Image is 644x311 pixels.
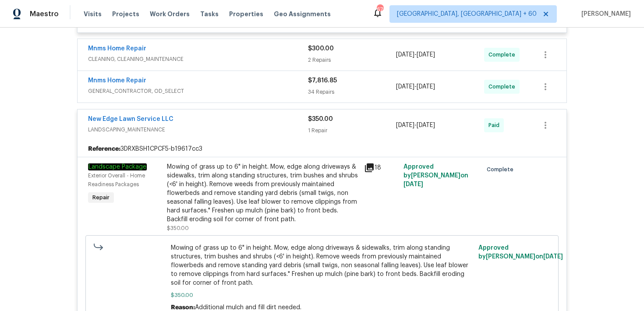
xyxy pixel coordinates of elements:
[396,50,435,59] span: -
[396,122,414,128] span: [DATE]
[274,10,331,18] span: Geo Assignments
[488,121,503,130] span: Paid
[112,10,139,18] span: Projects
[417,52,435,58] span: [DATE]
[377,5,383,14] div: 671
[308,56,396,64] div: 2 Repairs
[78,141,566,157] div: 3DRXBSH1CPCF5-b19617cc3
[150,10,190,18] span: Work Orders
[403,164,468,187] span: Approved by [PERSON_NAME] on
[88,116,173,122] a: New Edge Lawn Service LLC
[171,291,474,300] span: $350.00
[88,78,146,84] a: Mnms Home Repair
[88,46,146,52] a: Mnms Home Repair
[88,145,120,153] b: Reference:
[308,126,396,135] div: 1 Repair
[88,163,147,170] em: Landscape Package
[308,116,333,122] span: $350.00
[396,52,414,58] span: [DATE]
[171,244,474,287] span: Mowing of grass up to 6" in height. Mow, edge along driveways & sidewalks, trim along standing st...
[397,10,537,18] span: [GEOGRAPHIC_DATA], [GEOGRAPHIC_DATA] + 60
[308,78,337,84] span: $7,816.85
[396,121,435,130] span: -
[396,82,435,91] span: -
[89,193,113,202] span: Repair
[478,245,563,260] span: Approved by [PERSON_NAME] on
[488,82,519,91] span: Complete
[88,87,308,95] span: GENERAL_CONTRACTOR, OD_SELECT
[488,50,519,59] span: Complete
[84,10,102,18] span: Visits
[88,125,308,134] span: LANDSCAPING_MAINTENANCE
[578,10,631,18] span: [PERSON_NAME]
[417,84,435,90] span: [DATE]
[195,304,301,311] span: Additional mulch and fill dirt needed.
[88,173,145,187] span: Exterior Overall - Home Readiness Packages
[396,84,414,90] span: [DATE]
[417,122,435,128] span: [DATE]
[167,163,359,224] div: Mowing of grass up to 6" in height. Mow, edge along driveways & sidewalks, trim along standing st...
[543,254,563,260] span: [DATE]
[403,181,423,187] span: [DATE]
[308,46,334,52] span: $300.00
[308,88,396,96] div: 34 Repairs
[88,55,308,64] span: CLEANING, CLEANING_MAINTENANCE
[167,226,189,231] span: $350.00
[200,11,219,17] span: Tasks
[229,10,263,18] span: Properties
[171,304,195,311] span: Reason:
[30,10,59,18] span: Maestro
[487,165,517,174] span: Complete
[364,163,398,173] div: 18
